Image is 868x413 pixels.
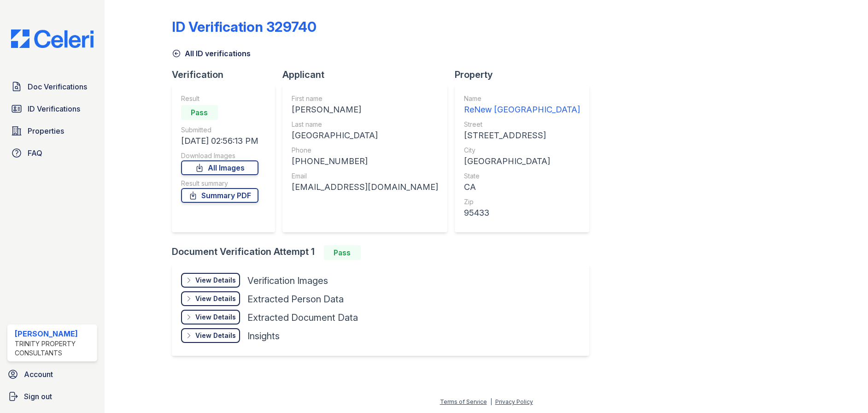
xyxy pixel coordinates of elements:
[464,155,580,168] div: [GEOGRAPHIC_DATA]
[464,206,580,219] div: 95433
[28,103,80,114] span: ID Verifications
[464,94,580,103] div: Name
[15,328,94,339] div: [PERSON_NAME]
[464,171,580,181] div: State
[181,125,258,135] div: Submitted
[495,398,533,405] a: Privacy Policy
[195,313,236,322] div: View Details
[4,365,101,383] a: Account
[7,122,97,140] a: Properties
[181,188,258,203] a: Summary PDF
[28,147,42,159] span: FAQ
[181,151,258,160] div: Download Images
[440,398,487,405] a: Terms of Service
[464,120,580,129] div: Street
[24,369,53,380] span: Account
[247,274,328,287] div: Verification Images
[464,103,580,116] div: ReNew [GEOGRAPHIC_DATA]
[464,94,580,116] a: Name ReNew [GEOGRAPHIC_DATA]
[464,181,580,194] div: CA
[464,146,580,155] div: City
[4,387,101,406] a: Sign out
[24,391,52,402] span: Sign out
[464,197,580,206] div: Zip
[28,81,87,92] span: Doc Verifications
[172,68,282,81] div: Verification
[181,135,258,147] div: [DATE] 02:56:13 PM
[28,125,64,136] span: Properties
[292,129,438,142] div: [GEOGRAPHIC_DATA]
[324,245,361,260] div: Pass
[292,120,438,129] div: Last name
[829,376,859,404] iframe: chat widget
[464,129,580,142] div: [STREET_ADDRESS]
[282,68,455,81] div: Applicant
[247,330,280,342] div: Insights
[172,48,251,59] a: All ID verifications
[292,155,438,168] div: [PHONE_NUMBER]
[15,339,94,358] div: Trinity Property Consultants
[195,294,236,303] div: View Details
[7,77,97,96] a: Doc Verifications
[195,276,236,285] div: View Details
[247,293,344,306] div: Extracted Person Data
[247,311,358,324] div: Extracted Document Data
[181,105,218,120] div: Pass
[4,29,101,48] img: CE_Logo_Blue-a8612792a0a2168367f1c8372b55b34899dd931a85d93a1a3d3e32e68fde9ad4.png
[195,331,236,340] div: View Details
[181,160,258,175] a: All Images
[292,181,438,194] div: [EMAIL_ADDRESS][DOMAIN_NAME]
[7,144,97,162] a: FAQ
[292,103,438,116] div: [PERSON_NAME]
[181,94,258,103] div: Result
[292,171,438,181] div: Email
[172,245,597,260] div: Document Verification Attempt 1
[455,68,597,81] div: Property
[292,146,438,155] div: Phone
[181,179,258,188] div: Result summary
[490,398,492,405] div: |
[172,18,317,35] div: ID Verification 329740
[7,100,97,118] a: ID Verifications
[292,94,438,103] div: First name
